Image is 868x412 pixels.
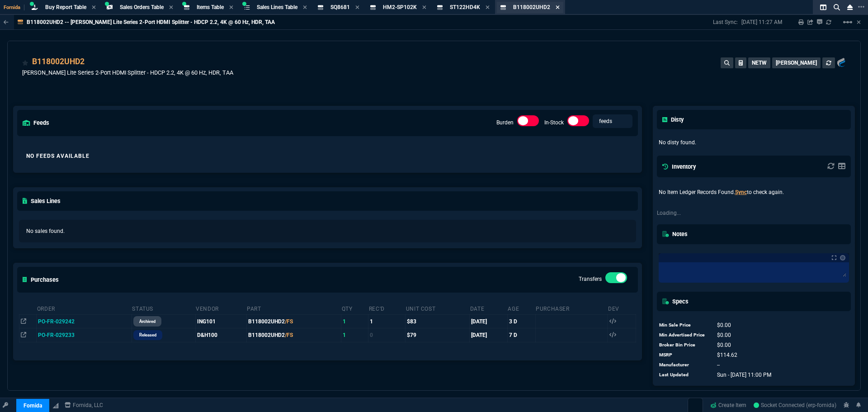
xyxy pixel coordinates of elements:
[21,332,26,338] nx-icon: Open In Opposite Panel
[659,360,772,370] tr: undefined
[45,4,86,10] span: Buy Report Table
[406,315,470,328] td: $83
[422,4,426,11] nx-icon: Close Tab
[470,315,508,328] td: [DATE]
[132,302,195,315] th: Status
[32,56,85,67] a: B118002UHD2
[659,138,849,147] p: No disty found.
[285,318,293,325] span: /FS
[842,17,853,28] mat-icon: Example home icon
[717,342,731,348] span: 0
[579,276,602,282] label: Transfers
[662,230,688,238] h5: Notes
[754,401,836,409] a: brUVU3Opvha_6gxKAAAL
[772,57,821,68] button: [PERSON_NAME]
[659,330,772,340] tr: undefined
[26,152,629,160] p: No Feeds Available
[659,320,708,330] td: Min Sale Price
[169,4,173,11] nx-icon: Close Tab
[195,302,246,315] th: Vendor
[139,331,156,339] p: Released
[662,162,696,171] h5: Inventory
[735,189,747,195] a: Sync
[38,317,130,326] nx-fornida-value: PO-FR-029242
[830,2,844,13] nx-icon: Search
[717,322,731,328] span: 0
[717,372,771,378] span: 1746399626413
[507,328,535,342] td: 7 D
[38,318,75,325] span: PO-FR-029242
[4,19,9,25] nx-icon: Back to Table
[517,115,539,130] div: Burden
[341,315,368,328] td: 1
[406,328,470,342] td: $79
[195,315,246,328] td: ING101
[741,19,782,26] p: [DATE] 11:27 AM
[139,318,156,325] p: archived
[496,119,514,126] label: Burden
[246,315,341,328] td: B118002UHD2
[120,4,164,10] span: Sales Orders Table
[816,2,830,13] nx-icon: Split Panels
[535,302,608,315] th: Purchaser
[513,4,550,10] span: B118002UHD2
[450,4,480,10] span: ST122HD4K
[748,57,770,68] button: NETW
[659,330,708,340] td: Min Advertised Price
[285,332,293,338] span: /FS
[659,340,772,350] tr: undefined
[605,272,627,287] div: Transfers
[21,318,26,325] nx-icon: Open In Opposite Panel
[27,19,275,26] p: B118002UHD2 -- [PERSON_NAME] Lite Series 2-Port HDMI Splitter - HDCP 2.2, 4K @ 60 Hz, HDR, TAA
[355,4,359,11] nx-icon: Close Tab
[257,4,297,10] span: Sales Lines Table
[659,370,708,380] td: Last Updated
[195,328,246,342] td: D&H100
[38,332,75,338] span: PO-FR-029233
[486,4,490,11] nx-icon: Close Tab
[368,315,406,328] td: 1
[717,352,737,358] span: 114.62
[330,4,350,10] span: SQ8681
[22,68,233,77] p: [PERSON_NAME] Lite Series 2-Port HDMI Splitter - HDCP 2.2, 4K @ 60 Hz, HDR, TAA
[303,4,307,11] nx-icon: Close Tab
[229,4,233,11] nx-icon: Close Tab
[659,360,708,370] td: Manufacturer
[659,340,708,350] td: Broker Bin Price
[556,4,560,11] nx-icon: Close Tab
[341,328,368,342] td: 1
[38,331,130,339] nx-fornida-value: PO-FR-029233
[23,197,61,205] h5: Sales Lines
[62,401,106,409] a: msbcCompanyName
[470,328,508,342] td: [DATE]
[406,302,470,315] th: Unit Cost
[662,297,689,306] h5: Specs
[197,4,224,10] span: Items Table
[37,302,132,315] th: Order
[22,56,28,68] div: Add to Watchlist
[470,302,508,315] th: Date
[713,19,741,26] p: Last Sync:
[4,5,24,10] span: Fornida
[608,302,636,315] th: Dev
[754,402,836,408] span: Socket Connected (erp-fornida)
[23,275,59,284] h5: Purchases
[368,328,406,342] td: 0
[507,302,535,315] th: Age
[23,118,49,127] h5: feeds
[653,205,855,221] p: Loading...
[246,328,341,342] td: B118002UHD2
[717,362,720,368] span: --
[857,19,861,26] a: Hide Workbench
[368,302,406,315] th: Rec'd
[246,302,341,315] th: Part
[707,398,750,412] a: Create Item
[383,4,417,10] span: HM2-SP102K
[717,332,731,338] span: 0
[659,350,772,360] tr: undefined
[662,115,684,124] h5: Disty
[507,315,535,328] td: 3 D
[659,350,708,360] td: MSRP
[659,370,772,380] tr: undefined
